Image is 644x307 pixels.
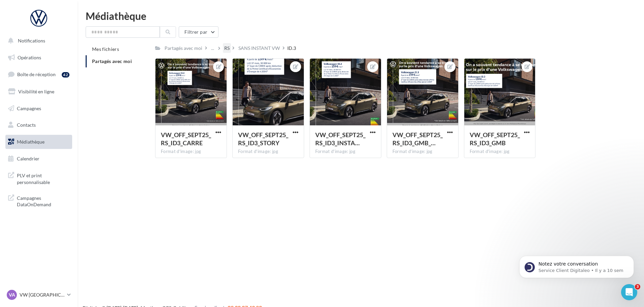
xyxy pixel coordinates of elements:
[161,149,221,155] div: Format d'image: jpg
[4,51,74,65] a: Opérations
[238,131,288,147] span: VW_OFF_SEPT25_RS_ID3_STORY
[20,291,64,298] p: VW [GEOGRAPHIC_DATA][PERSON_NAME]
[17,122,36,128] span: Contacts
[18,55,41,60] span: Opérations
[392,149,453,155] div: Format d'image: jpg
[392,131,443,147] span: VW_OFF_SEPT25_RS_ID3_GMB_720x720
[4,191,74,211] a: Campagnes DataOnDemand
[238,149,298,155] div: Format d'image: jpg
[621,284,637,300] iframe: Intercom live chat
[315,149,376,155] div: Format d'image: jpg
[210,43,215,53] div: ...
[62,72,69,78] div: 42
[315,131,365,147] span: VW_OFF_SEPT25_RS_ID3_INSTAGRAM
[4,152,74,166] a: Calendrier
[287,45,296,52] div: ID.3
[92,58,132,64] span: Partagés avec moi
[238,45,280,52] div: SANS INSTANT VW
[92,46,119,52] span: Mes fichiers
[17,105,41,111] span: Campagnes
[635,284,640,289] span: 3
[4,34,71,48] button: Notifications
[509,242,644,289] iframe: Intercom notifications message
[5,288,72,301] a: VA VW [GEOGRAPHIC_DATA][PERSON_NAME]
[470,131,520,147] span: VW_OFF_SEPT25_RS_ID3_GMB
[17,139,45,145] span: Médiathèque
[18,38,45,43] span: Notifications
[18,89,54,94] span: Visibilité en ligne
[179,26,218,38] button: Filtrer par
[17,71,56,77] span: Boîte de réception
[17,193,69,208] span: Campagnes DataOnDemand
[17,156,39,161] span: Calendrier
[224,45,230,52] div: RS
[4,118,74,132] a: Contacts
[165,45,202,52] div: Partagés avec moi
[4,101,74,116] a: Campagnes
[4,85,74,99] a: Visibilité en ligne
[4,168,74,188] a: PLV et print personnalisable
[161,131,211,147] span: VW_OFF_SEPT25_RS_ID3_CARRE
[4,135,74,149] a: Médiathèque
[17,171,69,185] span: PLV et print personnalisable
[4,67,74,82] a: Boîte de réception42
[9,291,15,298] span: VA
[86,11,636,21] div: Médiathèque
[470,149,530,155] div: Format d'image: jpg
